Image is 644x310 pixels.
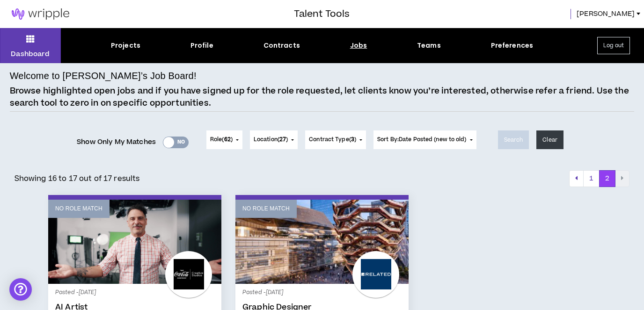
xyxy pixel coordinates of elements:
[254,136,288,144] span: Location ( )
[15,173,140,184] p: Showing 16 to 17 out of 17 results
[377,136,467,144] span: Sort By: Date Posted (new to old)
[263,41,300,50] div: Contracts
[309,136,356,144] span: Contract Type ( )
[111,41,140,50] div: Projects
[577,9,635,19] span: [PERSON_NAME]
[55,288,214,297] p: Posted - [DATE]
[206,130,242,149] button: Role(62)
[48,200,221,284] a: No Role Match
[536,130,563,149] button: Clear
[351,136,354,144] span: 3
[9,278,32,301] div: Open Intercom Messenger
[569,170,629,187] nav: pagination
[305,130,366,149] button: Contract Type(3)
[242,204,290,213] p: No Role Match
[55,204,102,213] p: No Role Match
[242,288,402,297] p: Posted - [DATE]
[190,41,213,50] div: Profile
[373,130,476,149] button: Sort By:Date Posted (new to old)
[250,130,298,149] button: Location(27)
[583,170,600,187] button: 1
[224,136,231,144] span: 62
[10,85,635,109] p: Browse highlighted open jobs and if you have signed up for the role requested, let clients know y...
[491,41,534,50] div: Preferences
[77,135,156,149] span: Show Only My Matches
[294,7,350,21] h3: Talent Tools
[417,41,441,50] div: Teams
[498,130,529,149] button: Search
[10,69,197,83] h4: Welcome to [PERSON_NAME]’s Job Board!
[210,136,233,144] span: Role ( )
[279,136,286,144] span: 27
[11,49,50,59] p: Dashboard
[235,200,409,284] a: No Role Match
[599,170,615,187] button: 2
[597,37,630,54] button: Log out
